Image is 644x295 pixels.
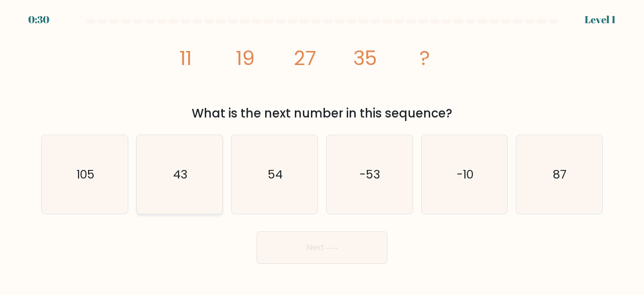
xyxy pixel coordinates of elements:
tspan: ? [420,44,430,72]
text: -53 [360,166,380,183]
tspan: 27 [294,44,316,72]
tspan: 11 [180,44,192,72]
text: 43 [173,166,188,183]
text: -10 [457,166,473,183]
tspan: 19 [236,44,255,72]
button: Next [257,231,387,264]
div: Level 1 [585,12,616,27]
div: 0:30 [28,12,49,27]
div: What is the next number in this sequence? [47,104,597,123]
tspan: 35 [353,44,377,72]
text: 54 [268,166,283,183]
text: 105 [76,166,95,183]
text: 87 [553,166,567,183]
